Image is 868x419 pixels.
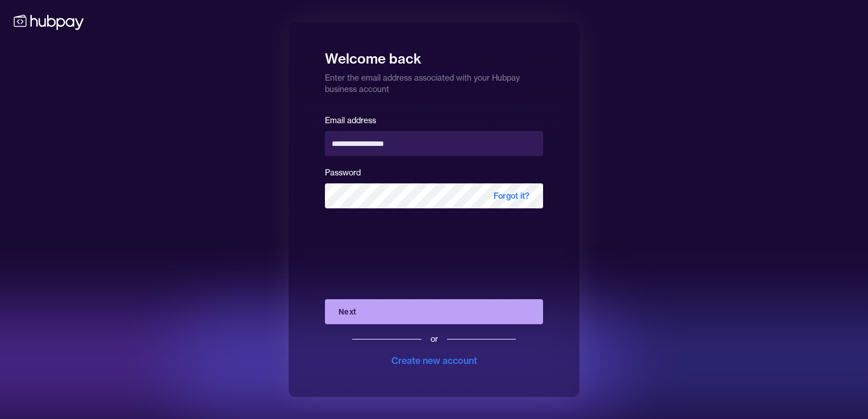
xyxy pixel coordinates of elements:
span: Forgot it? [480,183,543,208]
div: or [431,333,438,345]
p: Enter the email address associated with your Hubpay business account [325,68,543,95]
h1: Welcome back [325,43,543,68]
div: Create new account [391,354,477,367]
label: Email address [325,115,376,125]
label: Password [325,167,361,178]
button: Next [325,299,543,324]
